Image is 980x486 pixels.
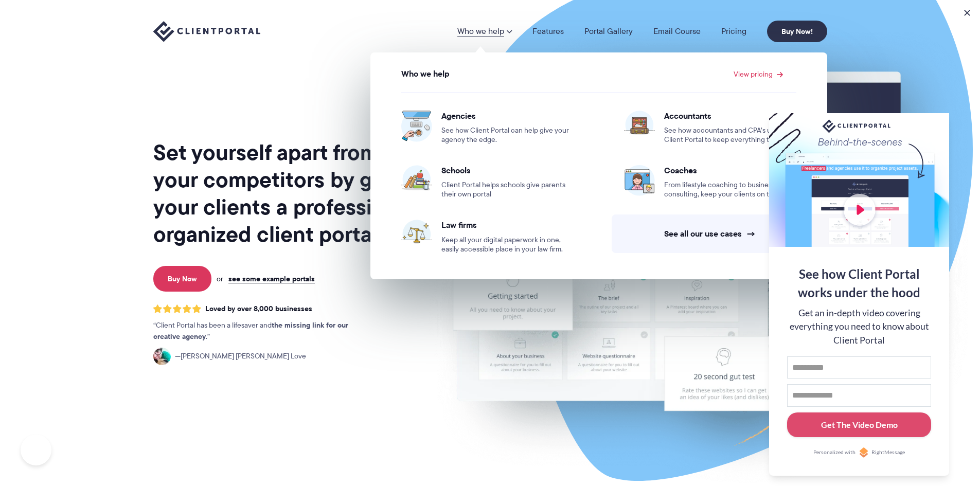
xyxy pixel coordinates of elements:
div: See how Client Portal works under the hood [787,265,931,302]
a: see some example portals [228,274,315,283]
span: Client Portal helps schools give parents their own portal [441,181,574,199]
p: Client Portal has been a lifesaver and . [153,320,369,343]
span: Personalized with [813,448,856,457]
a: Buy Now! [767,21,827,42]
span: Agencies [441,111,574,121]
span: RightMessage [871,448,905,457]
a: Email Course [653,27,701,35]
img: Personalized with RightMessage [859,447,869,458]
a: Portal Gallery [584,27,633,35]
span: Law firms [441,220,574,230]
span: [PERSON_NAME] [PERSON_NAME] Love [175,351,306,362]
span: Keep all your digital paperwork in one, easily accessible place in your law firm. [441,236,574,254]
span: From lifestyle coaching to business consulting, keep your clients on track. [664,181,796,199]
div: Get an in-depth video covering everything you need to know about Client Portal [787,307,931,347]
a: Pricing [721,27,746,35]
a: View pricing [734,70,783,78]
span: Schools [441,165,574,175]
iframe: Toggle Customer Support [21,435,51,465]
a: Who we help [457,27,512,35]
span: → [746,228,756,239]
ul: Who we help [370,52,827,279]
span: Who we help [401,69,450,79]
a: Features [532,27,564,35]
span: Loved by over 8,000 businesses [205,304,312,313]
ul: View pricing [376,82,822,264]
a: Personalized withRightMessage [787,447,931,458]
span: See how accountants and CPA’s use Client Portal to keep everything together. [664,126,796,145]
a: See all our use cases [612,214,809,253]
strong: the missing link for our creative agency [153,319,348,342]
a: Buy Now [153,266,211,292]
button: Get The Video Demo [787,412,931,438]
span: Accountants [664,111,796,121]
span: See how Client Portal can help give your agency the edge. [441,126,574,145]
h1: Set yourself apart from your competitors by giving your clients a professional, organized client ... [153,139,423,248]
div: Get The Video Demo [821,419,898,431]
span: Coaches [664,165,796,175]
span: or [217,274,223,283]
